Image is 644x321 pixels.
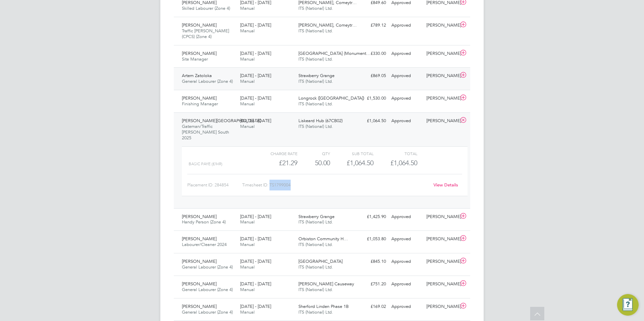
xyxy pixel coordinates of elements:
[424,93,459,104] div: [PERSON_NAME]
[298,28,333,34] span: ITS (National) Ltd.
[354,115,389,127] div: £1,064.50
[240,258,271,264] span: [DATE] - [DATE]
[297,157,330,169] div: 50.00
[298,50,371,56] span: [GEOGRAPHIC_DATA] (Monument…
[182,236,217,242] span: [PERSON_NAME]
[354,301,389,312] div: £169.02
[182,304,217,309] span: [PERSON_NAME]
[298,95,364,101] span: Longrock ([GEOGRAPHIC_DATA])
[354,256,389,267] div: £845.10
[182,101,218,107] span: Finishing Manager
[298,281,354,287] span: [PERSON_NAME] Causeway
[354,20,389,31] div: £789.12
[182,309,233,315] span: General Labourer (Zone 4)
[298,73,334,78] span: Strawberry Grange
[182,56,208,62] span: Site Manager
[240,22,271,28] span: [DATE] - [DATE]
[297,149,330,157] div: QTY
[354,279,389,290] div: £751.20
[182,118,261,123] span: [PERSON_NAME][GEOGRAPHIC_DATA]
[240,214,271,219] span: [DATE] - [DATE]
[182,95,217,101] span: [PERSON_NAME]
[298,258,343,264] span: [GEOGRAPHIC_DATA]
[240,236,271,242] span: [DATE] - [DATE]
[240,123,255,129] span: Manual
[389,234,424,245] div: Approved
[182,50,217,56] span: [PERSON_NAME]
[389,93,424,104] div: Approved
[390,159,417,167] span: £1,064.50
[182,219,226,225] span: Handy Person (Zone 4)
[182,22,217,28] span: [PERSON_NAME]
[240,287,255,292] span: Manual
[330,157,374,169] div: £1,064.50
[354,234,389,245] div: £1,053.80
[424,115,459,127] div: [PERSON_NAME]
[182,242,227,247] span: Labourer/Cleaner 2024
[298,56,333,62] span: ITS (National) Ltd.
[354,48,389,59] div: £330.00
[240,304,271,309] span: [DATE] - [DATE]
[240,50,271,56] span: [DATE] - [DATE]
[424,48,459,59] div: [PERSON_NAME]
[330,149,374,157] div: Sub Total
[389,211,424,222] div: Approved
[354,70,389,81] div: £869.05
[242,180,429,190] div: Timesheet ID: TS1799004
[298,242,333,247] span: ITS (National) Ltd.
[617,294,639,316] button: Engage Resource Center
[298,264,333,270] span: ITS (National) Ltd.
[254,157,297,169] div: £21.29
[424,211,459,222] div: [PERSON_NAME]
[182,73,212,78] span: Artem Zatoloka
[389,115,424,127] div: Approved
[424,20,459,31] div: [PERSON_NAME]
[389,256,424,267] div: Approved
[240,118,271,123] span: [DATE] - [DATE]
[182,123,229,141] span: Gateman/Traffic [PERSON_NAME] South 2025
[433,182,458,188] a: View Details
[424,256,459,267] div: [PERSON_NAME]
[240,95,271,101] span: [DATE] - [DATE]
[389,48,424,59] div: Approved
[298,101,333,107] span: ITS (National) Ltd.
[182,5,230,11] span: Skilled Labourer (Zone 4)
[389,20,424,31] div: Approved
[298,214,334,219] span: Strawberry Grange
[240,242,255,247] span: Manual
[298,123,333,129] span: ITS (National) Ltd.
[424,301,459,312] div: [PERSON_NAME]
[182,281,217,287] span: [PERSON_NAME]
[240,309,255,315] span: Manual
[298,219,333,225] span: ITS (National) Ltd.
[354,93,389,104] div: £1,530.00
[298,304,349,309] span: Sherford Linden Phase 1B
[389,70,424,81] div: Approved
[389,279,424,290] div: Approved
[240,56,255,62] span: Manual
[389,301,424,312] div: Approved
[298,309,333,315] span: ITS (National) Ltd.
[189,162,222,166] span: Basic PAYE (£/HR)
[424,70,459,81] div: [PERSON_NAME]
[187,180,242,190] div: Placement ID: 284854
[182,214,217,219] span: [PERSON_NAME]
[254,149,297,157] div: Charge rate
[298,287,333,292] span: ITS (National) Ltd.
[424,279,459,290] div: [PERSON_NAME]
[182,258,217,264] span: [PERSON_NAME]
[240,264,255,270] span: Manual
[374,149,417,157] div: Total
[240,78,255,84] span: Manual
[354,211,389,222] div: £1,425.90
[182,78,233,84] span: General Labourer (Zone 4)
[298,22,357,28] span: [PERSON_NAME], Comeytr…
[298,118,343,123] span: Liskeard Hub (67CB02)
[424,234,459,245] div: [PERSON_NAME]
[240,101,255,107] span: Manual
[182,264,233,270] span: General Labourer (Zone 4)
[240,219,255,225] span: Manual
[182,287,233,292] span: General Labourer (Zone 4)
[240,73,271,78] span: [DATE] - [DATE]
[298,236,348,242] span: Orbiston Community H…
